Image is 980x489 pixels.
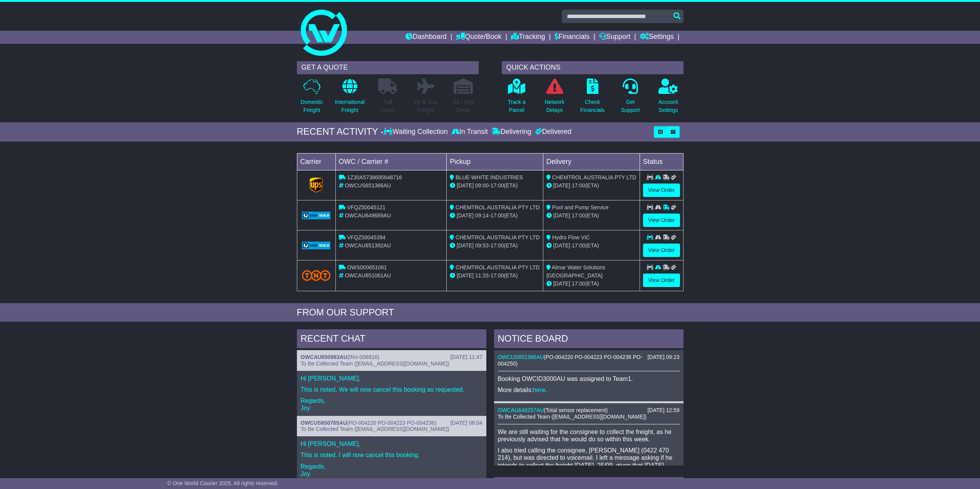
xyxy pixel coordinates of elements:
[447,153,543,170] td: Pickup
[450,128,490,136] div: In Transit
[498,447,680,476] p: I also tried calling the consignee, [PERSON_NAME] (0422 470 214), but was directed to voicemail. ...
[300,98,323,114] p: Domestic Freight
[620,78,640,118] a: GetSupport
[378,98,397,114] p: Full Loads
[658,78,678,118] a: AccountSettings
[498,414,647,420] span: To Be Collected Team ([EMAIL_ADDRESS][DOMAIN_NAME])
[301,375,482,382] p: Hi [PERSON_NAME],
[502,61,683,74] div: QUICK ACTIONS
[640,153,683,170] td: Status
[301,397,482,412] p: Regards, Joy
[572,280,585,287] span: 17:00
[450,212,540,220] div: - (ETA)
[349,420,435,426] span: PO-004220 PO-004223 PO-004236
[491,272,504,279] span: 17:00
[301,360,449,367] span: To Be Collected Team ([EMAIL_ADDRESS][DOMAIN_NAME])
[553,182,570,189] span: [DATE]
[553,280,570,287] span: [DATE]
[301,440,482,447] p: Hi [PERSON_NAME],
[302,242,331,249] img: GetCarrierServiceLogo
[301,426,449,432] span: To Be Collected Team ([EMAIL_ADDRESS][DOMAIN_NAME])
[508,78,526,118] a: Track aParcel
[300,78,323,118] a: DomesticFreight
[533,387,545,393] a: here
[552,234,590,240] span: Hydro Flow VIC
[301,354,482,360] div: ( )
[580,78,605,118] a: CheckFinancials
[508,98,526,114] p: Track a Parcel
[301,386,482,393] p: This is noted. We will now cancel this booking as requested.
[643,214,680,227] a: View Order
[546,407,606,413] span: Total sensor replacement
[450,272,540,280] div: - (ETA)
[475,212,489,219] span: 09:14
[301,463,482,477] p: Regards, Joy
[640,31,674,44] a: Settings
[345,182,391,189] span: OWCUS651366AU
[335,98,365,114] p: International Freight
[621,98,640,114] p: Get Support
[347,174,402,180] span: 1Z30A5738695648716
[301,451,482,459] p: This is noted. I will now cancel this booking.
[297,126,384,137] div: RECENT ACTIVITY -
[302,270,331,280] img: TNT_Domestic.png
[345,242,391,249] span: OWCAU651392AU
[599,31,630,44] a: Support
[643,244,680,257] a: View Order
[450,354,482,360] div: [DATE] 11:47
[544,98,564,114] p: Network Delays
[546,280,637,288] div: (ETA)
[450,420,482,426] div: [DATE] 08:04
[345,272,391,279] span: OWCAU651061AU
[491,182,504,189] span: 17:00
[546,182,637,190] div: (ETA)
[297,307,683,318] div: FROM OUR SUPPORT
[546,264,605,279] span: Almar Water Solutions [GEOGRAPHIC_DATA]
[580,98,605,114] p: Check Financials
[347,204,385,210] span: VFQZ50045121
[456,204,539,210] span: CHEMTROL AUSTRALIA PTY LTD
[301,420,347,426] a: OWCUS650765AU
[544,78,565,118] a: NetworkDelays
[414,98,437,114] p: Air & Sea Freight
[301,354,347,360] a: OWCAU650983AU
[543,153,640,170] td: Delivery
[450,242,540,250] div: - (ETA)
[552,204,608,210] span: Pool and Pump Service
[335,78,365,118] a: InternationalFreight
[552,174,636,180] span: CHEMTROL AUSTRALIA PTY LTD
[647,407,679,414] div: [DATE] 12:59
[456,234,539,240] span: CHEMTROL AUSTRALIA PTY LTD
[553,242,570,249] span: [DATE]
[456,264,539,270] span: CHEMTROL AUSTRALIA PTY LTD
[491,212,504,219] span: 17:00
[643,274,680,287] a: View Order
[572,212,585,219] span: 17:00
[457,242,474,249] span: [DATE]
[511,31,545,44] a: Tracking
[456,174,523,180] span: BLUE-WHITE INDUSTRIES
[643,184,680,197] a: View Order
[572,182,585,189] span: 17:00
[347,264,387,270] span: OWS000651061
[457,272,474,279] span: [DATE]
[498,354,643,367] span: PO-004220 PO-004223 PO-004236 PO-004250
[453,98,474,114] p: Air / Sea Depot
[297,329,486,350] div: RECENT CHAT
[498,428,680,443] p: We are still waiting for the consignee to collect the freight, as he previously advised that he w...
[349,354,378,360] span: INV-006816
[658,98,678,114] p: Account Settings
[494,329,683,350] div: NOTICE BOARD
[384,128,449,136] div: Waiting Collection
[450,182,540,190] div: - (ETA)
[310,177,323,193] img: GetCarrierServiceLogo
[297,153,335,170] td: Carrier
[498,354,544,360] a: OWCUS651366AU
[553,212,570,219] span: [DATE]
[456,31,501,44] a: Quote/Book
[457,182,474,189] span: [DATE]
[546,242,637,250] div: (ETA)
[475,272,489,279] span: 11:33
[572,242,585,249] span: 17:00
[554,31,590,44] a: Financials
